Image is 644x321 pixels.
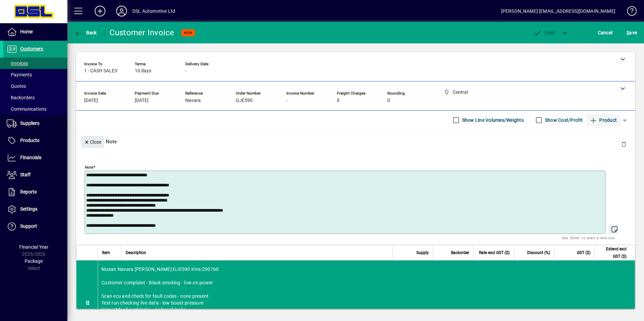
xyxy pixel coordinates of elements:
a: Backorders [3,92,67,103]
span: 1 - CASH SALES [84,68,117,74]
span: Invoices [7,61,28,66]
button: Save [625,27,639,39]
div: [PERSON_NAME] [EMAIL_ADDRESS][DOMAIN_NAME] [501,6,615,16]
button: Profile [111,5,132,17]
a: Communications [3,103,67,115]
button: Delete [616,136,632,152]
span: ost [533,30,555,35]
span: Item [102,249,110,256]
span: - [185,68,187,74]
span: Payments [7,72,32,77]
span: Customers [20,46,43,51]
span: Package [25,258,43,264]
label: Show Line Volumes/Weights [461,117,524,123]
span: Reports [20,189,37,194]
a: Financials [3,149,67,166]
span: P [545,30,548,35]
a: Suppliers [3,115,67,132]
div: Customer Invoice [109,27,174,38]
button: Close [81,136,104,148]
span: Rate excl GST ($) [479,249,510,256]
button: Product [586,114,620,126]
a: Reports [3,184,67,201]
span: Staff [20,172,31,177]
span: Settings [20,206,37,212]
span: Backorders [7,95,35,100]
span: 0 [387,98,390,103]
span: Navara [185,98,201,103]
app-page-header-button: Close [79,139,106,145]
span: [DATE] [135,98,149,103]
div: DSL Automotive Ltd [132,6,175,16]
label: Show Cost/Profit [544,117,583,123]
span: S [626,30,629,35]
span: Cancel [598,27,613,38]
span: 10 days [135,68,151,74]
span: Backorder [451,249,469,256]
button: Back [73,27,99,39]
span: Supply [416,249,429,256]
button: Post [530,27,558,39]
a: Invoices [3,58,67,69]
button: Add [89,5,111,17]
span: GST ($) [577,249,590,256]
span: Financials [20,155,41,160]
span: NEW [184,31,192,35]
mat-label: Note [85,165,93,170]
span: Extend excl GST ($) [599,245,626,260]
span: - [286,98,288,103]
span: GJE590 [236,98,253,103]
span: Support [20,223,37,229]
span: Financial Year [19,244,49,250]
button: Cancel [596,27,614,39]
app-page-header-button: Back [67,27,104,39]
a: Products [3,132,67,149]
a: Payments [3,69,67,80]
a: Settings [3,201,67,218]
span: Discount (%) [527,249,550,256]
span: Products [20,138,39,143]
a: Support [3,218,67,235]
span: Back [74,30,97,35]
span: Home [20,29,33,34]
a: Knowledge Base [622,1,636,23]
a: Quotes [3,80,67,92]
span: Product [589,115,617,126]
a: Staff [3,167,67,183]
div: Note [76,129,635,154]
span: ave [626,27,637,38]
span: Suppliers [20,120,39,126]
a: Home [3,24,67,40]
span: [DATE] [84,98,98,103]
span: Communications [7,106,46,112]
span: Description [126,249,146,256]
span: Close [84,137,101,148]
mat-hint: Use 'Enter' to start a new line [562,234,615,242]
app-page-header-button: Delete [616,141,632,147]
span: 0 [337,98,340,103]
span: Quotes [7,83,26,89]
